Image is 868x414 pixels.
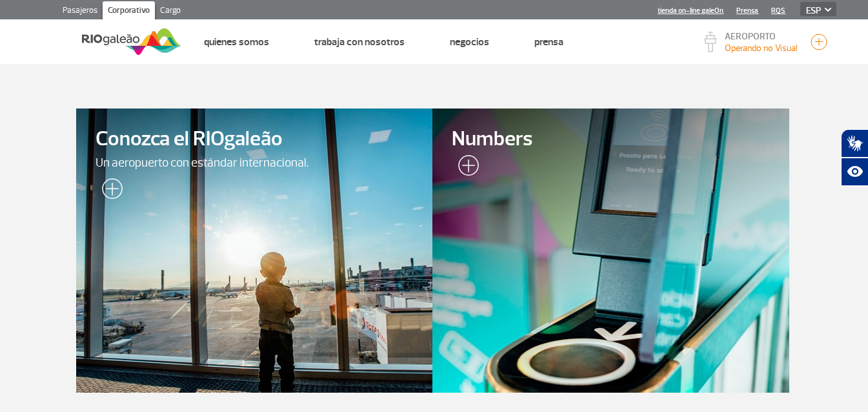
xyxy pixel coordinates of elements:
[725,32,798,41] p: AEROPORTO
[452,128,770,150] span: Numbers
[155,1,186,22] a: Cargo
[771,6,785,15] a: RQS
[103,1,155,22] a: Corporativo
[96,155,414,171] span: Un aeropuerto con estándar internacional.
[76,109,433,393] a: Conozca el RIOgaleãoUn aeropuerto con estándar internacional.
[450,36,489,48] a: Negocios
[204,36,269,48] a: Quienes somos
[432,109,789,393] a: Numbers
[841,129,868,158] button: Abrir tradutor de língua de sinais.
[452,155,479,181] img: leia-mais
[725,41,798,55] p: Visibilidade de 10000m
[314,36,405,48] a: Trabaja con nosotros
[96,178,123,204] img: leia-mais
[96,128,414,150] span: Conozca el RIOgaleão
[534,36,563,48] a: Prensa
[736,6,758,15] a: Prensa
[57,1,103,22] a: Pasajeros
[841,158,868,186] button: Abrir recursos assistivos.
[841,129,868,186] div: Plugin de acessibilidade da Hand Talk.
[658,6,723,15] a: tienda on-line galeOn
